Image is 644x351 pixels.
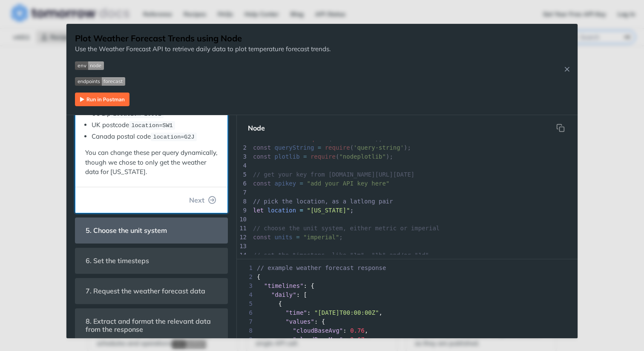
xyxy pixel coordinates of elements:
[561,65,573,73] button: Close Recipe
[92,132,218,142] li: Canada postal code
[253,234,271,241] span: const
[237,215,248,224] div: 10
[92,120,218,130] li: UK postcode
[314,309,379,316] span: "[DATE]T00:00:00Z"
[237,179,248,188] div: 6
[237,206,248,215] div: 9
[237,170,248,179] div: 5
[237,251,248,260] div: 14
[552,119,569,136] button: Copy
[275,144,314,151] span: queryString
[182,191,223,209] button: Next
[80,313,223,338] span: 8. Extract and format the relevant data from the response
[318,144,321,151] span: =
[75,218,228,244] section: 5. Choose the unit system
[350,336,365,343] span: 2.67
[253,171,414,178] span: // get your key from [DOMAIN_NAME][URL][DATE]
[241,119,272,136] button: Node
[237,242,248,251] div: 13
[237,326,578,335] div: : ,
[237,317,578,326] div: : {
[237,152,248,161] div: 3
[300,207,303,214] span: =
[237,299,578,308] div: {
[237,335,578,344] div: : ,
[253,225,440,232] span: // choose the unit system, either metric or imperial
[556,124,565,132] svg: hidden
[275,153,300,160] span: plotlib
[300,180,303,187] span: =
[75,308,228,342] section: 8. Extract and format the relevant data from the response
[80,222,173,239] span: 5. Choose the unit system
[75,94,129,102] a: Expand image
[332,135,375,142] span: 'node-fetch'
[131,122,172,129] span: location=SW1
[75,77,125,86] img: endpoint
[303,234,339,241] span: "imperial"
[325,144,350,151] span: require
[237,264,255,273] span: 1
[253,144,271,151] span: const
[237,281,578,290] div: : {
[237,273,255,281] span: 2
[237,290,255,299] span: 4
[80,252,155,269] span: 6. Set the timesteps
[237,224,248,233] div: 11
[310,153,336,160] span: require
[237,188,248,197] div: 7
[237,197,248,206] div: 8
[275,234,293,241] span: units
[275,180,296,187] span: apikey
[237,326,255,335] span: 8
[339,153,386,160] span: "nodeplotlib"
[237,308,578,317] div: : ,
[350,207,354,214] span: ;
[237,233,248,242] div: 12
[85,148,218,177] p: You can change these per query dynamically, though we chose to only get the weather data for [US_...
[253,153,271,160] span: const
[75,61,104,70] img: env
[271,291,296,298] span: "daily"
[253,153,393,160] span: ( );
[275,135,293,142] span: fetch
[253,144,411,151] span: ( );
[75,248,228,274] section: 6. Set the timesteps
[237,299,255,308] span: 5
[293,327,343,334] span: "cloudBaseAvg"
[285,318,314,325] span: "values"
[303,135,328,142] span: require
[253,135,271,142] span: const
[253,135,382,142] span: ( );
[237,281,255,290] span: 3
[350,327,365,334] span: 0.76
[237,161,248,170] div: 4
[75,32,331,44] h1: Plot Weather Forecast Trends using Node
[75,61,331,70] span: Expand image
[237,335,255,344] span: 9
[237,308,255,317] span: 6
[293,336,343,343] span: "cloudBaseMax"
[253,252,429,258] span: // set the timesteps, like "1m", "1h" and/or "1d"
[253,180,271,187] span: const
[303,153,307,160] span: =
[237,317,255,326] span: 7
[80,283,211,299] span: 7. Request the weather forecast data
[75,278,228,304] section: 7. Request the weather forecast data
[264,282,304,289] span: "timelines"
[257,264,386,271] span: // example weather forecast response
[267,207,296,214] span: location
[237,273,578,281] div: {
[75,44,331,54] p: Use the Weather Forecast API to retrieve daily data to plot temperature forecast trends.
[237,290,578,299] div: : [
[296,135,299,142] span: =
[75,76,331,86] span: Expand image
[307,207,350,214] span: "[US_STATE]"
[113,111,161,117] span: location=10001
[237,143,248,152] div: 2
[354,144,404,151] span: 'query-string'
[153,134,194,140] span: location=G2J
[253,234,343,241] span: ;
[75,93,129,106] img: Run in Postman
[253,198,393,205] span: // pick the location, as a latlong pair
